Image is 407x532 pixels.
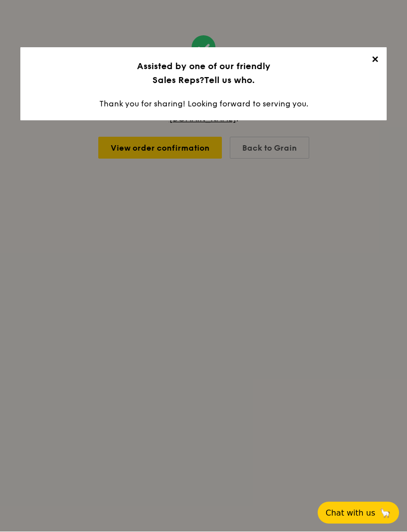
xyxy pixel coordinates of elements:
span: 🦙 [379,508,391,519]
h3: Assisted by one of our friendly Sales Reps? [32,60,375,88]
span: Tell us who. [204,75,255,86]
button: Chat with us🦙 [318,502,399,524]
div: Thank you for sharing! Looking forward to serving you. [20,48,387,121]
span: ✕ [368,55,382,69]
span: Chat with us [326,509,375,518]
